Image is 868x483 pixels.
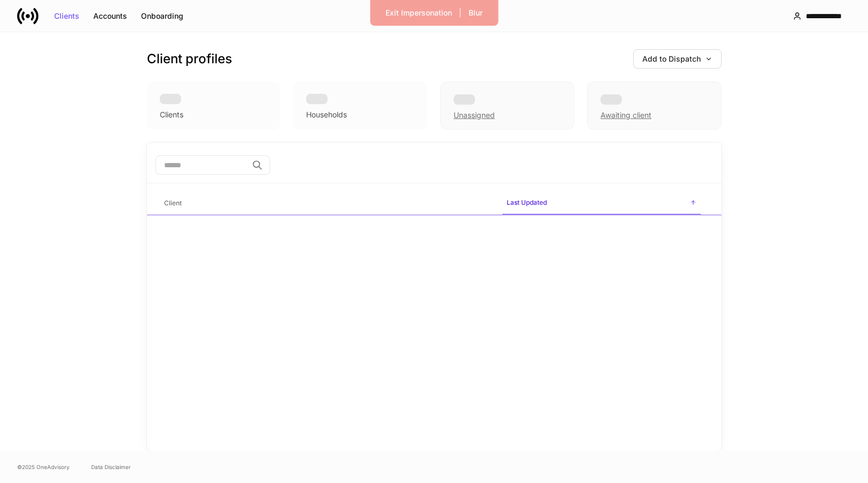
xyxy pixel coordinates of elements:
div: Accounts [93,12,127,20]
span: © 2025 OneAdvisory [17,463,70,471]
div: Clients [160,109,183,120]
div: Add to Dispatch [642,55,713,63]
h3: Client profiles [147,50,232,68]
div: Awaiting client [600,110,651,121]
button: Exit Impersonation [379,4,459,21]
span: Last Updated [502,192,701,215]
a: Data Disclaimer [91,463,131,471]
div: Unassigned [440,81,574,130]
button: Onboarding [134,8,190,25]
h6: Client [164,198,182,208]
div: Blur [469,9,483,17]
div: Awaiting client [587,81,721,130]
button: Accounts [86,8,134,25]
button: Clients [47,8,86,25]
div: Onboarding [141,12,183,20]
div: Households [306,109,347,120]
div: Clients [54,12,79,20]
div: Unassigned [454,110,495,121]
div: Exit Impersonation [385,9,452,17]
button: Add to Dispatch [633,49,722,69]
button: Blur [462,4,489,21]
h6: Last Updated [507,197,547,207]
span: Client [160,192,494,214]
